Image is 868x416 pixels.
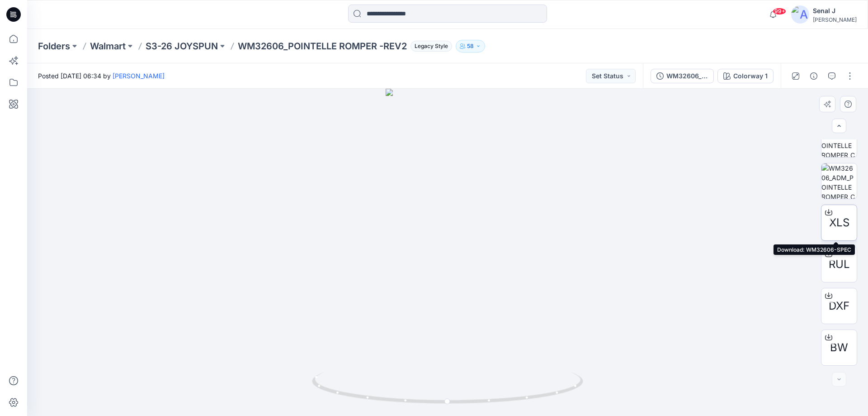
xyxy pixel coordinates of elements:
[90,40,126,53] a: Walmart
[813,16,857,23] div: [PERSON_NAME]
[666,71,708,81] div: WM32606_ADM_POINTELLE ROMPER -REV2
[830,339,848,356] span: BW
[807,69,821,83] button: Details
[813,5,857,16] div: Senal J
[456,40,485,53] button: 58
[773,8,786,15] span: 99+
[238,40,407,53] p: WM32606_POINTELLE ROMPER -REV2
[717,69,774,83] button: Colorway 1
[821,122,857,157] img: WM32606_ADM_POINTELLE ROMPER_Colorway 1_02
[407,40,452,53] button: Legacy Style
[733,71,768,81] div: Colorway 1
[113,72,165,80] a: [PERSON_NAME]
[829,256,850,273] span: RUL
[821,163,857,199] img: WM32606_ADM_POINTELLE ROMPER_Colorway 1_01 (1)
[38,71,165,81] span: Posted [DATE] 06:34 by
[410,41,452,52] span: Legacy Style
[791,5,809,24] img: avatar
[467,41,474,51] p: 58
[651,69,714,83] button: WM32606_ADM_POINTELLE ROMPER -REV2
[146,40,218,53] a: S3-26 JOYSPUN
[829,298,849,314] span: DXF
[38,40,70,53] a: Folders
[829,215,849,231] span: XLS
